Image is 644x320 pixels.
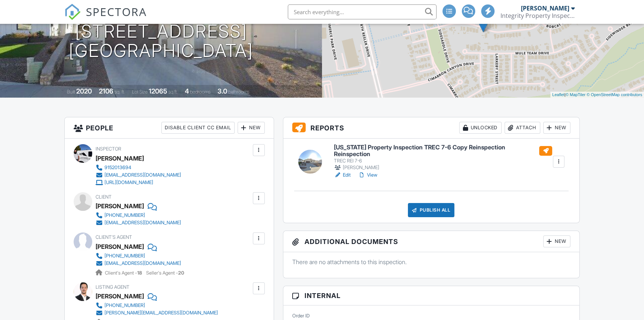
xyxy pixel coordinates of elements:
[566,92,586,97] a: © MapTiler
[334,144,552,157] h6: [US_STATE] Property Inspection TREC 7-6 Copy Reinspection Reinspection
[96,153,144,164] div: [PERSON_NAME]
[408,203,454,217] div: Publish All
[292,312,310,319] label: Order ID
[99,87,113,95] div: 2106
[161,122,235,134] div: Disable Client CC Email
[334,158,552,164] div: TREC REI 7-6
[96,146,121,152] span: Inspector
[96,194,112,200] span: Client
[104,253,145,259] div: [PHONE_NUMBER]
[104,310,218,316] div: [PERSON_NAME][EMAIL_ADDRESS][DOMAIN_NAME]
[69,22,253,61] h1: [STREET_ADDRESS] [GEOGRAPHIC_DATA]
[283,286,579,305] h3: Internal
[96,309,218,317] a: [PERSON_NAME][EMAIL_ADDRESS][DOMAIN_NAME]
[550,92,644,98] div: |
[96,179,181,186] a: [URL][DOMAIN_NAME]
[96,260,181,267] a: [EMAIL_ADDRESS][DOMAIN_NAME]
[104,212,145,218] div: [PHONE_NUMBER]
[64,10,147,26] a: SPECTORA
[238,122,265,134] div: New
[149,87,167,95] div: 12065
[65,117,273,139] h3: People
[96,291,144,302] div: [PERSON_NAME]
[228,89,249,95] span: bathrooms
[505,122,540,134] div: Attach
[185,87,189,95] div: 4
[283,231,579,252] h3: Additional Documents
[137,270,142,276] strong: 18
[190,89,210,95] span: bedrooms
[132,89,148,95] span: Lot Size
[168,89,178,95] span: sq.ft.
[334,144,552,171] a: [US_STATE] Property Inspection TREC 7-6 Copy Reinspection Reinspection TREC REI 7-6 [PERSON_NAME]
[552,92,564,97] a: Leaflet
[283,117,579,139] h3: Reports
[64,4,81,20] img: The Best Home Inspection Software - Spectora
[96,219,181,226] a: [EMAIL_ADDRESS][DOMAIN_NAME]
[96,200,144,212] div: [PERSON_NAME]
[288,4,437,19] input: Search everything...
[86,4,147,19] span: SPECTORA
[104,302,145,308] div: [PHONE_NUMBER]
[334,164,552,171] div: [PERSON_NAME]
[105,270,143,276] span: Client's Agent -
[292,258,570,266] p: There are no attachments to this inspection.
[500,12,575,19] div: Integrity Property Inspections
[543,122,570,134] div: New
[521,4,569,12] div: [PERSON_NAME]
[104,165,131,171] div: 9152013694
[104,180,153,186] div: [URL][DOMAIN_NAME]
[334,171,351,179] a: Edit
[96,234,132,240] span: Client's Agent
[178,270,184,276] strong: 20
[459,122,502,134] div: Unlocked
[96,212,181,219] a: [PHONE_NUMBER]
[96,171,181,179] a: [EMAIL_ADDRESS][DOMAIN_NAME]
[104,220,181,226] div: [EMAIL_ADDRESS][DOMAIN_NAME]
[96,252,181,260] a: [PHONE_NUMBER]
[218,87,227,95] div: 3.0
[67,89,75,95] span: Built
[104,172,181,178] div: [EMAIL_ADDRESS][DOMAIN_NAME]
[115,89,125,95] span: sq. ft.
[543,235,570,247] div: New
[96,241,144,252] div: [PERSON_NAME]
[96,164,181,171] a: 9152013694
[587,92,642,97] a: © OpenStreetMap contributors
[76,87,92,95] div: 2020
[96,284,129,290] span: Listing Agent
[358,171,377,179] a: View
[146,270,184,276] span: Seller's Agent -
[104,260,181,266] div: [EMAIL_ADDRESS][DOMAIN_NAME]
[96,302,218,309] a: [PHONE_NUMBER]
